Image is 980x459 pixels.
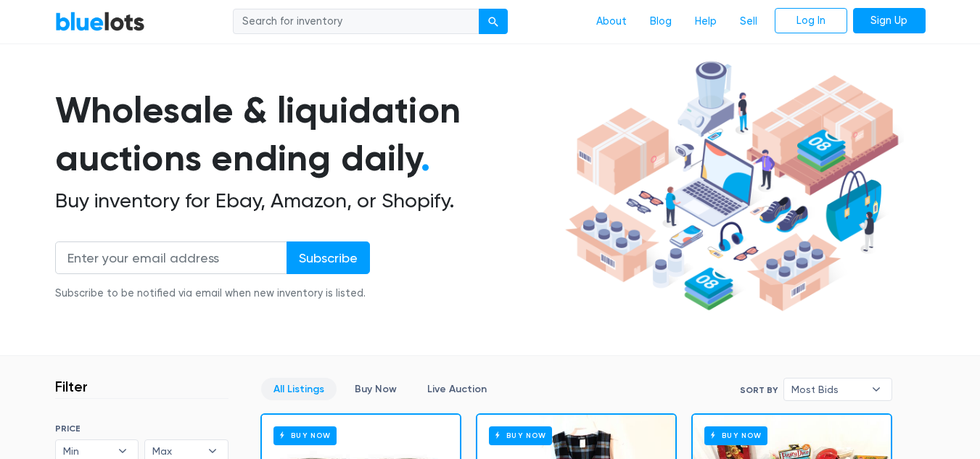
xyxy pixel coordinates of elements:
input: Subscribe [287,241,370,274]
input: Search for inventory [233,9,479,35]
a: Sign Up [853,8,926,34]
a: About [585,8,638,36]
h2: Buy inventory for Ebay, Amazon, or Shopify. [55,189,560,213]
label: Sort By [740,384,778,397]
h6: Buy Now [273,426,337,444]
a: Log In [775,8,847,34]
div: Subscribe to be notified via email when new inventory is listed. [55,286,370,302]
a: Help [683,8,728,36]
h1: Wholesale & liquidation auctions ending daily [55,86,560,183]
a: Live Auction [415,378,499,400]
b: ▾ [861,379,892,400]
span: . [421,136,430,180]
h6: Buy Now [704,426,767,444]
h6: Buy Now [489,426,552,444]
a: All Listings [261,378,337,400]
a: Blog [638,8,683,36]
img: hero-ee84e7d0318cb26816c560f6b4441b76977f77a177738b4e94f68c95b2b83dbb.png [560,54,904,318]
span: Most Bids [791,379,864,400]
h6: PRICE [55,423,228,434]
input: Enter your email address [55,241,287,274]
a: BlueLots [55,11,145,32]
a: Buy Now [342,378,409,400]
h3: Filter [55,378,88,395]
a: Sell [728,8,769,36]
